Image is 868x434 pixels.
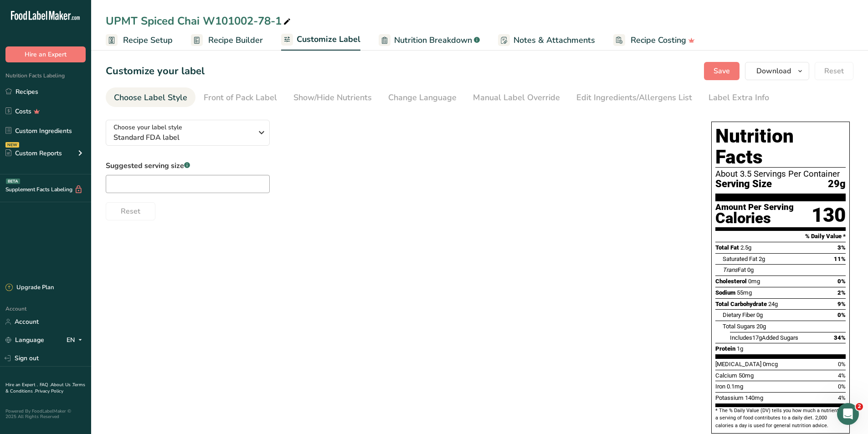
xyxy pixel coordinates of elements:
[745,62,809,80] button: Download
[763,361,778,368] span: 0mcg
[35,388,63,394] a: Privacy Policy
[514,34,595,46] span: Notes & Attachments
[747,266,754,273] span: 0g
[737,345,743,352] span: 1g
[756,311,763,318] span: 0g
[114,92,187,104] div: Choose Label Style
[837,301,846,307] span: 9%
[756,323,766,330] span: 20g
[748,278,760,285] span: 0mg
[297,33,360,46] span: Customize Label
[812,203,846,227] div: 130
[204,92,277,104] div: Front of Pack Label
[715,126,846,168] h1: Nutrition Facts
[837,278,846,285] span: 0%
[723,266,746,273] span: Fat
[631,34,686,46] span: Recipe Costing
[613,30,695,51] a: Recipe Costing
[815,62,853,80] button: Reset
[106,13,293,29] div: UPMT Spiced Chai W101002-78-1
[834,334,846,341] span: 34%
[704,62,740,80] button: Save
[723,311,755,318] span: Dietary Fiber
[51,382,72,388] a: About Us .
[752,334,762,341] span: 17g
[106,202,155,220] button: Reset
[5,142,19,148] div: NEW
[715,212,794,225] div: Calories
[388,92,457,104] div: Change Language
[715,179,772,190] span: Serving Size
[106,120,270,146] button: Choose your label style Standard FDA label
[191,30,263,51] a: Recipe Builder
[5,382,85,394] a: Terms & Conditions .
[739,372,754,379] span: 50mg
[856,403,863,410] span: 2
[715,244,739,251] span: Total Fat
[715,345,735,352] span: Protein
[715,372,737,379] span: Calcium
[113,123,182,132] span: Choose your label style
[714,66,730,77] span: Save
[208,34,263,46] span: Recipe Builder
[709,92,769,104] div: Label Extra Info
[379,30,480,51] a: Nutrition Breakdown
[837,289,846,296] span: 2%
[727,383,743,390] span: 0.1mg
[838,394,846,401] span: 4%
[824,66,844,77] span: Reset
[837,244,846,251] span: 3%
[40,382,51,388] a: FAQ .
[768,301,778,307] span: 24g
[106,30,173,51] a: Recipe Setup
[5,382,38,388] a: Hire an Expert .
[715,383,725,390] span: Iron
[737,289,752,296] span: 55mg
[715,407,846,429] section: * The % Daily Value (DV) tells you how much a nutrient in a serving of food contributes to a dail...
[67,335,86,346] div: EN
[5,148,62,158] div: Custom Reports
[730,334,798,341] span: Includes Added Sugars
[837,311,846,318] span: 0%
[5,283,54,292] div: Upgrade Plan
[715,169,846,179] div: About 3.5 Servings Per Container
[106,160,270,171] label: Suggested serving size
[715,203,794,212] div: Amount Per Serving
[293,92,372,104] div: Show/Hide Nutrients
[715,231,846,242] section: % Daily Value *
[828,179,846,190] span: 29g
[740,244,751,251] span: 2.5g
[834,255,846,262] span: 11%
[5,332,44,348] a: Language
[281,29,360,51] a: Customize Label
[113,132,252,143] span: Standard FDA label
[723,266,738,273] i: Trans
[715,301,767,307] span: Total Carbohydrate
[837,403,859,425] iframe: Intercom live chat
[759,255,765,262] span: 2g
[715,278,747,285] span: Cholesterol
[745,394,763,401] span: 140mg
[498,30,595,51] a: Notes & Attachments
[123,34,173,46] span: Recipe Setup
[715,289,735,296] span: Sodium
[838,383,846,390] span: 0%
[838,361,846,368] span: 0%
[6,179,20,184] div: BETA
[121,206,140,217] span: Reset
[715,361,761,368] span: [MEDICAL_DATA]
[5,46,86,62] button: Hire an Expert
[838,372,846,379] span: 4%
[473,92,560,104] div: Manual Label Override
[715,394,744,401] span: Potassium
[576,92,692,104] div: Edit Ingredients/Allergens List
[394,34,472,46] span: Nutrition Breakdown
[723,255,757,262] span: Saturated Fat
[5,408,86,419] div: Powered By FoodLabelMaker © 2025 All Rights Reserved
[106,64,205,79] h1: Customize your label
[723,323,755,330] span: Total Sugars
[756,66,791,77] span: Download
